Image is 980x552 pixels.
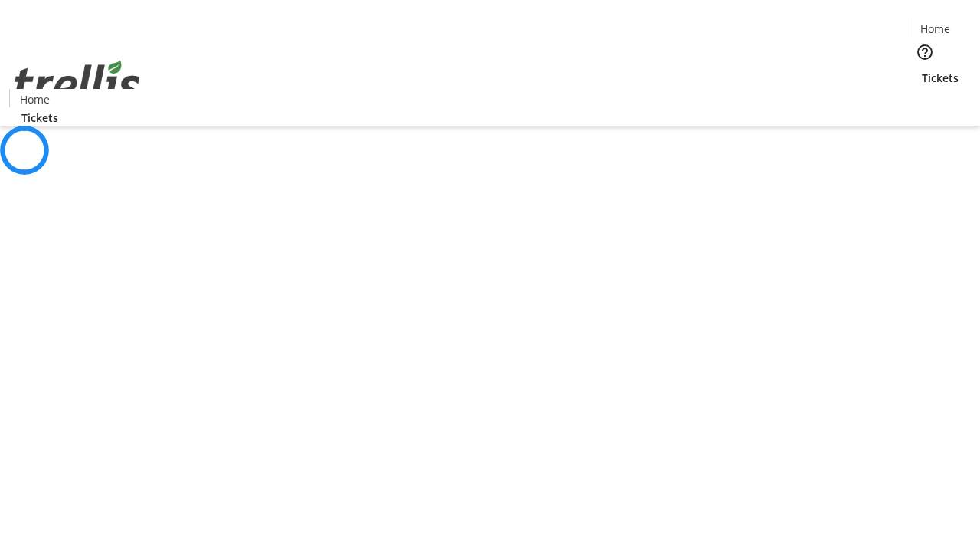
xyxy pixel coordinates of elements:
span: Tickets [21,110,58,126]
img: Orient E2E Organization wkGuBbUjiW's Logo [9,44,145,120]
span: Home [920,21,950,37]
button: Cart [910,86,940,117]
span: Home [20,91,50,107]
a: Tickets [910,70,971,86]
a: Home [910,21,959,37]
a: Tickets [9,110,70,126]
span: Tickets [922,70,959,86]
button: Help [910,37,940,67]
a: Home [10,91,59,107]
